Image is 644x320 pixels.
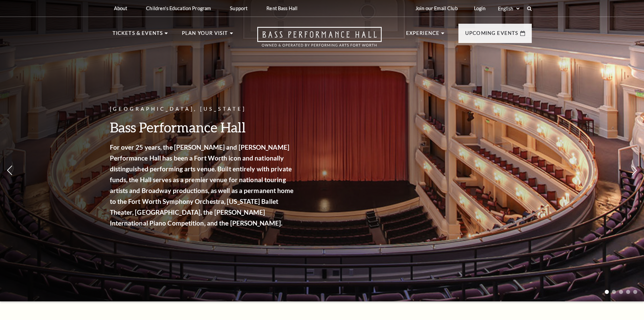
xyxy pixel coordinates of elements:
[230,5,247,11] p: Support
[146,5,211,11] p: Children's Education Program
[406,29,440,41] p: Experience
[110,143,294,227] strong: For over 25 years, the [PERSON_NAME] and [PERSON_NAME] Performance Hall has been a Fort Worth ico...
[182,29,228,41] p: Plan Your Visit
[266,5,297,11] p: Rent Bass Hall
[110,119,296,136] h3: Bass Performance Hall
[113,29,163,41] p: Tickets & Events
[114,5,127,11] p: About
[110,105,296,113] p: [GEOGRAPHIC_DATA], [US_STATE]
[497,5,521,12] select: Select:
[465,29,519,41] p: Upcoming Events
